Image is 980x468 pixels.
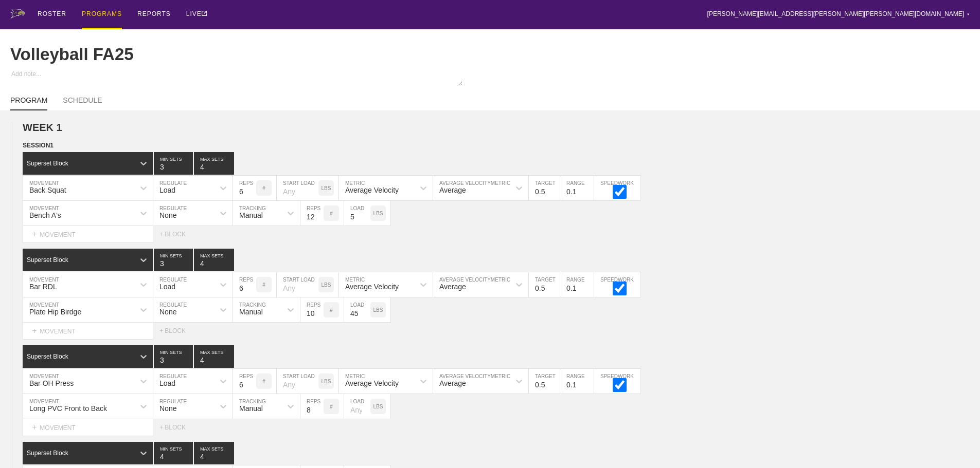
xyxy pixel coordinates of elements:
[262,379,265,384] p: #
[63,96,102,109] a: SCHEDULE
[194,249,234,271] input: None
[239,211,263,219] div: Manual
[262,185,265,191] p: #
[277,176,318,200] input: Any
[929,419,980,468] iframe: Chat Widget
[439,186,466,194] div: Average
[29,308,81,316] div: Plate Hip Birdge
[439,379,466,387] div: Average
[373,307,383,313] p: LBS
[159,327,195,334] div: + BLOCK
[29,186,66,194] div: Back Squat
[10,9,25,18] img: logo
[23,419,153,436] div: MOVEMENT
[239,404,263,413] div: Manual
[159,404,176,413] div: None
[344,394,370,419] input: Any
[330,404,333,409] p: #
[29,211,61,219] div: Bench A's
[159,231,195,238] div: + BLOCK
[345,283,399,291] div: Average Velocity
[330,307,333,313] p: #
[27,256,68,264] div: Superset Block
[32,326,37,335] span: +
[194,152,234,175] input: None
[345,186,399,194] div: Average Velocity
[23,226,153,243] div: MOVEMENT
[29,404,107,413] div: Long PVC Front to Back
[439,283,466,291] div: Average
[159,283,175,291] div: Load
[373,404,383,409] p: LBS
[330,211,333,216] p: #
[277,272,318,297] input: Any
[159,379,175,387] div: Load
[967,11,970,17] div: ▼
[277,369,318,394] input: Any
[32,230,37,238] span: +
[344,297,370,322] input: Any
[23,122,62,133] span: WEEK 1
[27,160,68,167] div: Superset Block
[322,282,331,288] p: LBS
[29,283,57,291] div: Bar RDL
[159,211,176,219] div: None
[194,345,234,368] input: None
[10,96,47,110] a: PROGRAM
[262,282,265,288] p: #
[345,379,399,387] div: Average Velocity
[27,353,68,360] div: Superset Block
[27,450,68,457] div: Superset Block
[159,308,176,316] div: None
[32,423,37,432] span: +
[322,379,331,384] p: LBS
[194,442,234,464] input: None
[373,211,383,216] p: LBS
[322,185,331,191] p: LBS
[159,186,175,194] div: Load
[23,142,54,149] span: SESSION 1
[29,379,74,387] div: Bar OH Press
[23,323,153,340] div: MOVEMENT
[159,424,195,431] div: + BLOCK
[239,308,263,316] div: Manual
[344,201,370,226] input: Any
